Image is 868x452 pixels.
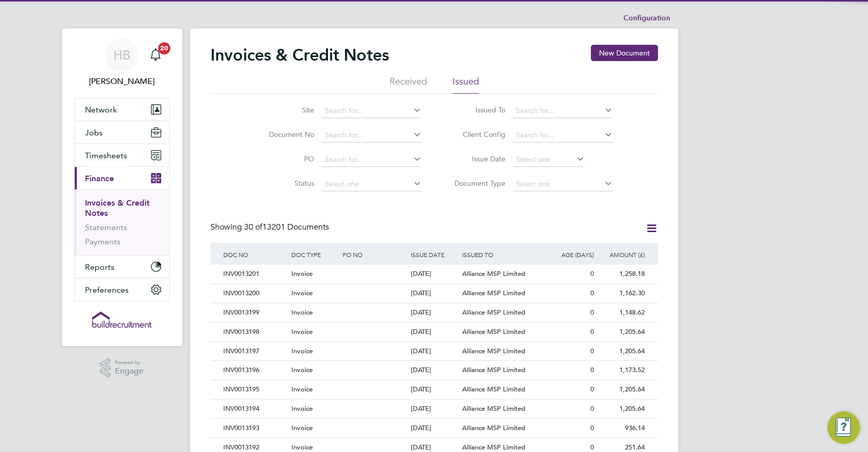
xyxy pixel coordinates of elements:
div: INV0013196 [221,361,289,380]
div: 1,173.52 [596,361,648,380]
div: INV0013199 [221,303,289,322]
span: Invoice [291,404,313,413]
div: INV0013194 [221,400,289,418]
a: Powered byEngage [100,358,143,378]
a: 20 [145,39,166,71]
span: Invoice [291,347,313,355]
div: [DATE] [408,400,460,418]
div: INV0013200 [221,284,289,303]
input: Select one [513,177,613,191]
div: 1,205.64 [596,342,648,361]
img: buildrec-logo-retina.png [92,312,152,328]
h2: Invoices & Credit Notes [211,45,389,65]
span: HB [113,48,130,62]
span: 13201 Documents [244,222,329,232]
span: Hayley Barrance [74,75,170,88]
a: Go to home page [74,312,170,328]
button: Engage Resource Center [827,411,860,444]
label: Issued To [447,105,505,115]
span: Alliance MSP Limited [462,423,525,432]
div: INV0013195 [221,380,289,399]
span: 0 [590,327,594,336]
span: Invoice [291,327,313,336]
li: Received [390,75,427,94]
label: Document No [256,130,314,139]
button: Reports [75,256,169,278]
span: 0 [590,289,594,297]
input: Search for... [513,104,613,118]
span: 0 [590,269,594,278]
div: INV0013197 [221,342,289,361]
input: Search for... [321,104,422,118]
div: [DATE] [408,323,460,342]
span: Alliance MSP Limited [462,365,525,374]
div: 1,148.62 [596,303,648,322]
span: Alliance MSP Limited [462,347,525,355]
label: PO [256,154,314,163]
label: Document Type [447,179,505,188]
input: Search for... [513,128,613,143]
button: Network [75,98,169,121]
span: Invoice [291,423,313,432]
span: Timesheets [85,151,127,160]
div: [DATE] [408,265,460,284]
div: ISSUE DATE [408,243,460,266]
span: 20 [158,42,170,54]
div: 936.14 [596,419,648,438]
button: Preferences [75,278,169,301]
span: Invoice [291,269,313,278]
div: INV0013201 [221,265,289,284]
span: 0 [590,423,594,432]
label: Site [256,105,314,115]
span: Alliance MSP Limited [462,404,525,413]
span: 0 [590,404,594,413]
span: 0 [590,308,594,317]
span: Alliance MSP Limited [462,443,525,451]
span: Powered by [115,358,143,367]
div: 1,205.64 [596,400,648,418]
div: [DATE] [408,284,460,303]
span: 0 [590,443,594,451]
li: Issued [453,75,479,94]
div: Showing [211,222,331,233]
nav: Main navigation [62,29,182,346]
div: AMOUNT (£) [596,243,648,266]
span: Jobs [85,128,103,137]
span: Alliance MSP Limited [462,385,525,393]
div: INV0013198 [221,323,289,342]
span: Invoice [291,385,313,393]
span: Invoice [291,443,313,451]
div: Finance [75,189,169,255]
input: Select one [321,177,422,191]
span: 0 [590,385,594,393]
div: INV0013193 [221,419,289,438]
a: Statements [85,222,127,232]
div: 1,205.64 [596,380,648,399]
div: [DATE] [408,419,460,438]
span: Alliance MSP Limited [462,327,525,336]
div: [DATE] [408,342,460,361]
div: DOC TYPE [289,243,340,266]
span: Invoice [291,308,313,317]
button: Timesheets [75,144,169,166]
a: Payments [85,237,121,246]
button: Jobs [75,121,169,144]
label: Issue Date [447,154,505,163]
input: Search for... [321,153,422,167]
span: Reports [85,262,114,272]
div: DOC NO [221,243,289,266]
div: PO NO [340,243,408,266]
span: Alliance MSP Limited [462,289,525,297]
button: Finance [75,167,169,189]
label: Client Config [447,130,505,139]
div: 1,162.30 [596,284,648,303]
a: Invoices & Credit Notes [85,198,149,218]
div: AGE (DAYS) [545,243,596,266]
span: 30 of [244,222,262,232]
div: ISSUED TO [460,243,545,266]
span: Finance [85,174,114,183]
span: Preferences [85,285,129,295]
span: Invoice [291,289,313,297]
span: 0 [590,347,594,355]
label: Status [256,179,314,188]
